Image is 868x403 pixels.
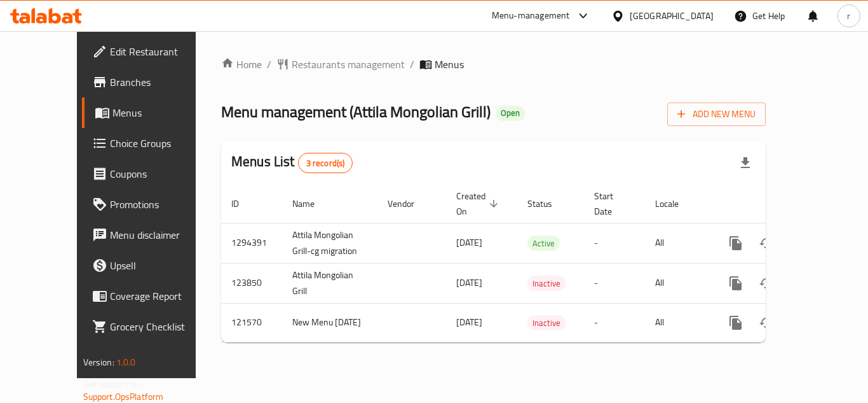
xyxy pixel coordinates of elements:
div: Inactive [527,276,566,291]
span: 3 record(s) [299,157,353,169]
span: Open [496,108,525,118]
h2: Menus List [231,152,353,173]
a: Menu disclaimer [82,220,222,250]
span: Start Date [594,188,630,219]
span: Promotions [110,197,212,212]
a: Choice Groups [82,128,222,159]
a: Upsell [82,250,222,281]
span: Upsell [110,258,212,273]
span: Inactive [527,316,566,330]
td: - [584,223,645,263]
span: Locale [655,196,695,211]
div: Inactive [527,315,566,330]
a: Menus [82,97,222,128]
span: [DATE] [456,234,482,251]
span: Status [527,196,569,211]
span: Menus [112,105,212,120]
span: ID [231,196,255,211]
span: Inactive [527,276,566,291]
span: Choice Groups [110,136,212,151]
span: Vendor [388,196,431,211]
nav: breadcrumb [221,57,766,72]
span: Active [527,236,560,251]
td: 1294391 [221,223,282,263]
button: Add New Menu [667,103,766,126]
button: more [721,308,751,338]
span: Get support on: [83,376,142,392]
td: - [584,263,645,303]
td: 123850 [221,263,282,303]
a: Promotions [82,189,222,220]
span: Menu disclaimer [110,227,212,243]
span: Branches [110,74,212,90]
div: Menu-management [492,8,570,24]
span: 1.0.0 [116,354,136,371]
a: Coupons [82,159,222,189]
td: - [584,303,645,342]
button: Change Status [751,228,782,258]
a: Grocery Checklist [82,311,222,342]
td: All [645,303,710,342]
div: Total records count [298,153,353,173]
button: Change Status [751,268,782,299]
table: enhanced table [221,185,853,343]
span: Created On [456,188,502,219]
li: / [267,57,271,72]
span: Add New Menu [677,106,756,122]
td: New Menu [DATE] [282,303,377,342]
span: Grocery Checklist [110,319,212,334]
span: [DATE] [456,314,482,330]
span: Coverage Report [110,288,212,304]
a: Restaurants management [276,57,405,72]
div: [GEOGRAPHIC_DATA] [630,9,714,23]
span: r [847,9,850,23]
span: Coupons [110,166,212,181]
td: All [645,223,710,263]
button: Change Status [751,308,782,338]
span: Edit Restaurant [110,44,212,59]
td: Attila Mongolian Grill [282,263,377,303]
a: Coverage Report [82,281,222,311]
td: All [645,263,710,303]
a: Home [221,57,262,72]
a: Branches [82,67,222,97]
td: Attila Mongolian Grill-cg migration [282,223,377,263]
span: Menu management ( Attila Mongolian Grill ) [221,97,491,126]
span: Name [292,196,331,211]
td: 121570 [221,303,282,342]
span: Menus [435,57,464,72]
button: more [721,268,751,299]
span: [DATE] [456,274,482,291]
th: Actions [710,185,853,223]
span: Version: [83,354,114,371]
button: more [721,228,751,258]
li: / [410,57,414,72]
span: Restaurants management [292,57,405,72]
div: Export file [730,148,761,178]
div: Active [527,236,560,251]
a: Edit Restaurant [82,36,222,67]
div: Open [496,106,525,121]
